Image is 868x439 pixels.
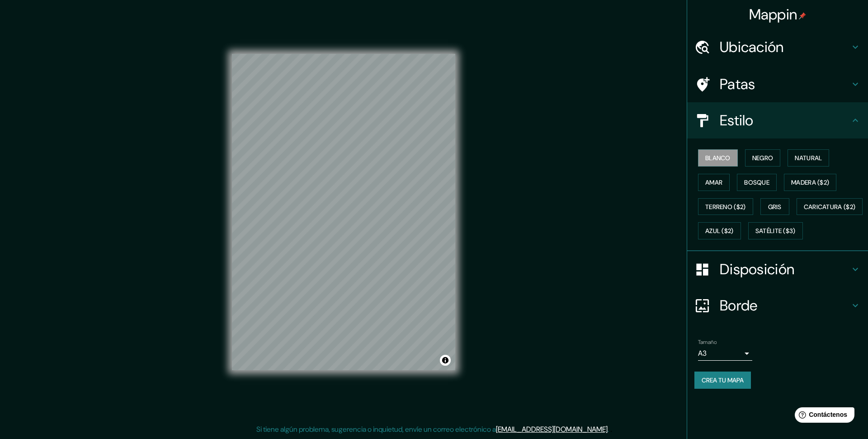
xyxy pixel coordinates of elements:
button: Crea tu mapa [694,372,751,389]
font: Estilo [720,111,754,130]
font: Patas [720,75,755,94]
div: Estilo [687,102,868,138]
font: Caricatura ($2) [804,203,856,211]
div: Patas [687,66,868,102]
font: Terreno ($2) [705,203,746,211]
font: Natural [795,154,822,162]
font: Mappin [749,5,797,24]
font: Crea tu mapa [702,376,744,384]
button: Gris [760,198,789,215]
div: A3 [698,346,752,361]
font: Azul ($2) [705,227,734,235]
div: Ubicación [687,29,868,65]
font: Si tiene algún problema, sugerencia o inquietud, envíe un correo electrónico a [256,425,496,434]
div: Disposición [687,251,868,287]
button: Natural [788,149,829,167]
canvas: Mapa [232,54,455,370]
a: [EMAIL_ADDRESS][DOMAIN_NAME] [496,425,608,434]
iframe: Lanzador de widgets de ayuda [788,404,858,429]
font: Madera ($2) [791,178,829,186]
font: . [609,424,610,434]
img: pin-icon.png [799,12,806,19]
font: A3 [698,348,707,358]
button: Azul ($2) [698,222,741,239]
button: Blanco [698,149,738,167]
button: Madera ($2) [784,174,836,191]
font: Amar [705,178,722,186]
button: Amar [698,174,730,191]
font: . [610,424,612,434]
button: Caricatura ($2) [797,198,863,215]
button: Negro [745,149,781,167]
font: Gris [768,203,782,211]
font: Satélite ($3) [755,227,796,235]
font: Bosque [744,178,769,186]
font: Negro [752,154,774,162]
font: Disposición [720,260,794,279]
button: Satélite ($3) [748,222,803,239]
div: Borde [687,287,868,324]
button: Bosque [737,174,777,191]
font: Borde [720,296,758,315]
font: Ubicación [720,38,784,57]
button: Activar o desactivar atribución [440,355,451,366]
font: Blanco [705,154,731,162]
font: Tamaño [698,339,717,346]
font: . [608,425,609,434]
button: Terreno ($2) [698,198,753,215]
